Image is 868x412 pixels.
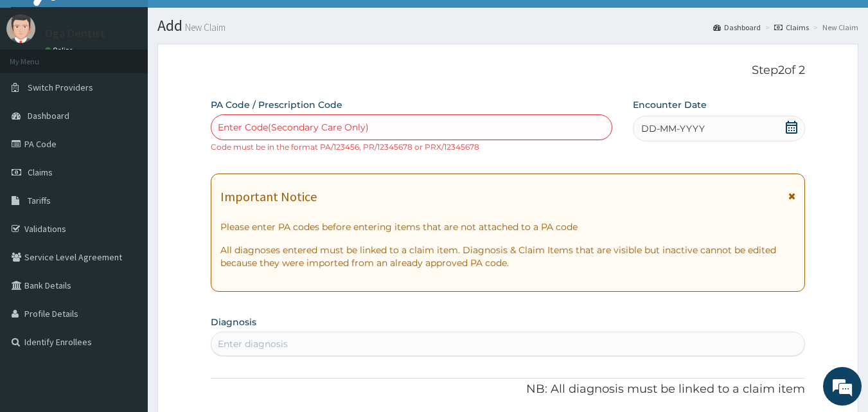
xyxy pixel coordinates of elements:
a: Dashboard [713,22,761,33]
small: Code must be in the format PA/123456, PR/12345678 or PRX/12345678 [211,142,479,152]
p: All diagnoses entered must be linked to a claim item. Diagnosis & Claim Items that are visible bu... [220,244,796,269]
div: Chat with us now [67,72,216,89]
small: New Claim [182,22,226,32]
a: Claims [774,22,809,33]
label: Encounter Date [633,98,707,111]
li: New Claim [810,22,858,33]
h1: Add [157,17,858,34]
p: Step 2 of 2 [211,64,806,78]
p: Please enter PA codes before entering items that are not attached to a PA code [220,220,796,233]
a: Online [45,46,76,55]
div: Enter diagnosis [218,337,288,350]
span: Dashboard [28,110,69,121]
div: Minimize live chat window [211,6,242,37]
p: NB: All diagnosis must be linked to a claim item [211,381,806,398]
div: Enter Code(Secondary Care Only) [218,121,369,134]
label: Diagnosis [211,316,256,328]
label: PA Code / Prescription Code [211,98,342,111]
h1: Important Notice [220,190,317,204]
span: Switch Providers [28,82,93,93]
span: We're online! [75,124,177,254]
img: User Image [6,14,35,43]
span: DD-MM-YYYY [641,122,705,135]
p: Oga Dentist [45,28,105,39]
textarea: Type your message and hit 'Enter' [6,275,245,320]
span: Claims [28,166,53,178]
span: Tariffs [28,195,51,206]
img: d_794563401_company_1708531726252_794563401 [24,64,52,96]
